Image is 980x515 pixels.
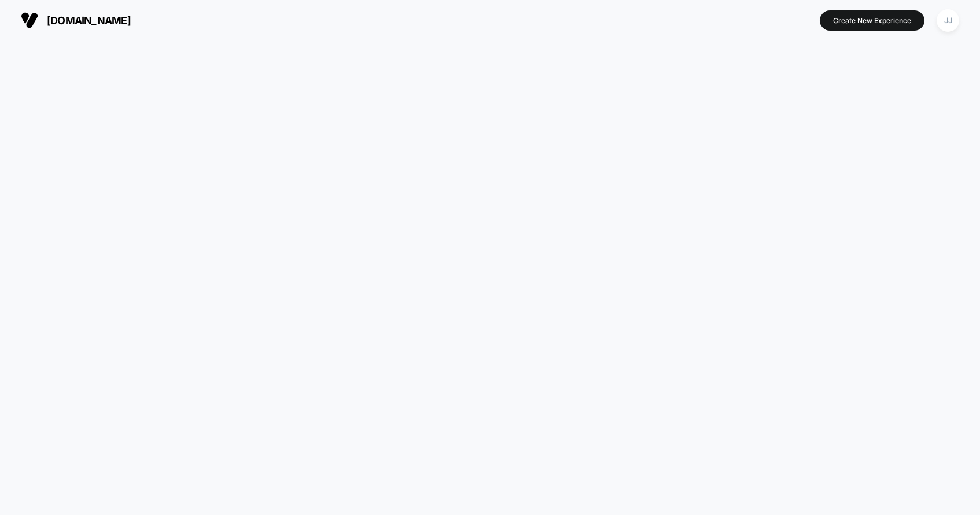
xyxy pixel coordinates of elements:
button: [DOMAIN_NAME] [17,11,134,29]
span: [DOMAIN_NAME] [47,14,131,27]
button: Create New Experience [820,10,924,31]
button: JJ [933,9,963,32]
img: Visually logo [21,12,38,29]
div: JJ [937,9,959,32]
